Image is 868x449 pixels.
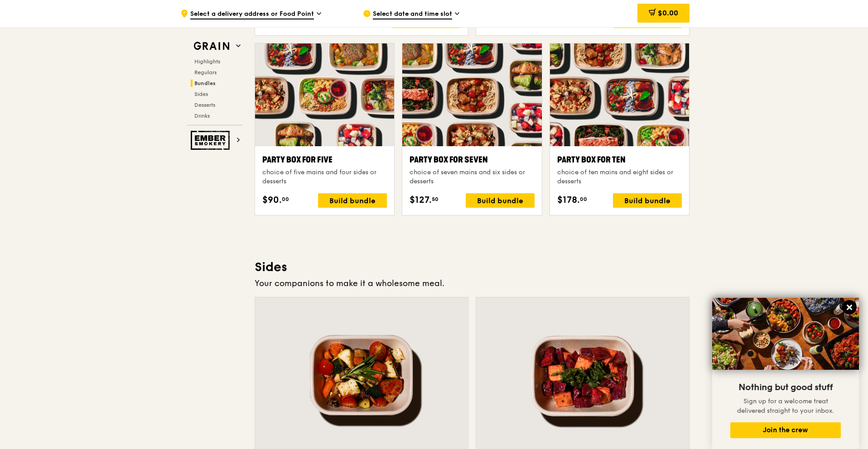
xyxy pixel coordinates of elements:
[194,58,220,65] span: Highlights
[712,298,859,370] img: DSC07876-Edit02-Large.jpeg
[194,69,217,76] span: Regulars
[194,91,208,97] span: Sides
[738,382,833,393] span: Nothing but good stuff
[255,277,690,290] div: Your companions to make it a wholesome meal.
[557,193,580,207] span: $178.
[613,14,682,28] div: Build bundle
[262,168,387,186] div: choice of five mains and four sides or desserts
[190,10,314,19] span: Select a delivery address or Food Point
[613,193,682,208] div: Build bundle
[318,193,387,208] div: Build bundle
[410,168,534,186] div: choice of seven mains and six sides or desserts
[557,168,682,186] div: choice of ten mains and eight sides or desserts
[730,422,841,438] button: Join the crew
[194,113,210,119] span: Drinks
[262,193,282,207] span: $90.
[191,38,232,54] img: Grain web logo
[191,131,232,150] img: Ember Smokery web logo
[282,196,289,203] span: 00
[255,259,690,275] h3: Sides
[262,153,387,166] div: Party Box for Five
[557,153,682,166] div: Party Box for Ten
[842,300,857,315] button: Close
[194,102,215,108] span: Desserts
[432,196,439,203] span: 50
[580,196,587,203] span: 00
[466,193,535,208] div: Build bundle
[392,14,461,28] div: Build bundle
[737,397,834,415] span: Sign up for a welcome treat delivered straight to your inbox.
[658,9,678,17] span: $0.00
[373,10,452,19] span: Select date and time slot
[410,153,534,166] div: Party Box for Seven
[194,80,216,86] span: Bundles
[410,193,432,207] span: $127.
